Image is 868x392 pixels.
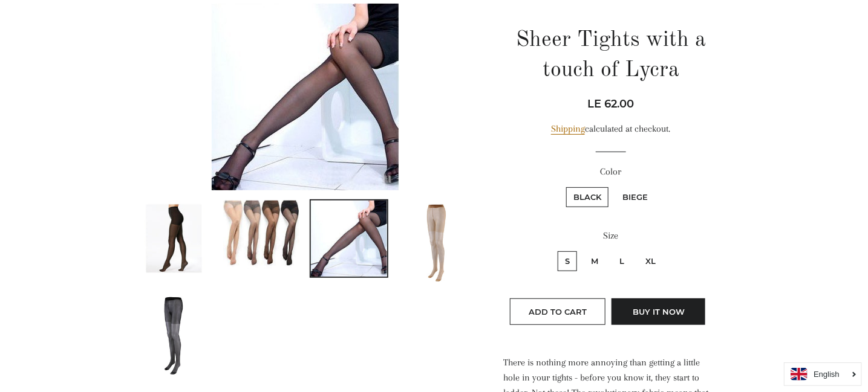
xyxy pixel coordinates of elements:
[503,228,718,243] label: Size
[566,187,609,207] label: Black
[584,251,605,271] label: M
[529,307,587,316] span: Add to Cart
[612,251,631,271] label: L
[136,201,212,277] img: Load image into Gallery viewer, Sheer Tights with a touch of Lycra
[311,201,387,277] img: Load image into Gallery viewer, Sheer Tights with a touch of Lycra
[146,294,201,375] img: Load image into Gallery viewer, Sheer Tights with a touch of Lycra
[410,201,464,282] img: Load image into Gallery viewer, Sheer Tights with a touch of Lycra
[558,251,577,271] label: S
[814,370,840,378] i: English
[612,298,705,325] button: Buy it now
[551,123,585,135] a: Shipping
[638,251,663,271] label: XL
[587,97,634,111] span: LE 62.00
[503,25,718,86] h1: Sheer Tights with a touch of Lycra
[212,4,399,190] img: Sheer Tights with a touch of Lycra
[503,164,718,179] label: Color
[615,187,655,207] label: Biege
[503,121,718,137] div: calculated at checkout.
[510,298,605,325] button: Add to Cart
[791,368,855,381] a: English
[223,201,299,277] img: Load image into Gallery viewer, Sheer Tights with a touch of Lycra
